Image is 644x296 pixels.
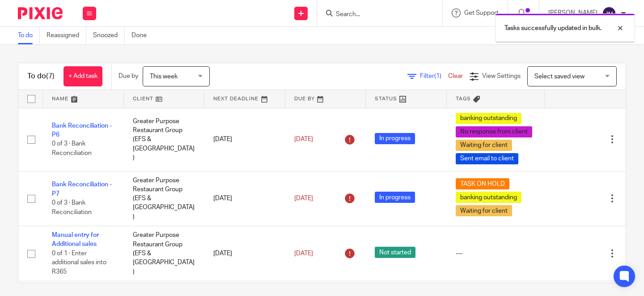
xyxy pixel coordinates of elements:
[294,250,313,257] span: [DATE]
[52,141,92,157] span: 0 of 3 · Bank Reconciliation
[131,27,153,44] a: Done
[18,7,63,19] img: Pixie
[375,192,415,203] span: In progress
[482,73,521,79] span: View Settings
[119,72,138,81] p: Due by
[150,73,178,80] span: This week
[47,27,86,44] a: Reassigned
[204,171,285,226] td: [DATE]
[204,108,285,171] td: [DATE]
[504,24,602,33] p: Tasks successfully updated in bulk.
[602,6,616,21] img: svg%3E
[93,27,125,44] a: Snoozed
[456,205,512,216] span: Waiting for client
[456,126,532,137] span: No response from client
[64,66,102,86] a: + Add task
[456,113,521,124] span: banking outstanding
[52,123,112,138] a: Bank Reconciliation - P6
[294,195,313,202] span: [DATE]
[18,27,40,44] a: To do
[124,226,205,281] td: Greater Purpose Restaurant Group (EFS & [GEOGRAPHIC_DATA])
[52,250,106,275] span: 0 of 1 · Enter additional sales into R365
[456,140,512,151] span: Waiting for client
[448,73,463,79] a: Clear
[375,247,415,258] span: Not started
[204,226,285,281] td: [DATE]
[27,72,55,81] h1: To do
[456,249,536,258] div: ---
[456,178,509,189] span: TASK ON HOLD
[294,136,313,142] span: [DATE]
[420,73,448,79] span: Filter
[124,171,205,226] td: Greater Purpose Restaurant Group (EFS & [GEOGRAPHIC_DATA])
[456,96,471,101] span: Tags
[46,73,55,80] span: (7)
[52,200,92,215] span: 0 of 3 · Bank Reconciliation
[534,73,585,80] span: Select saved view
[434,73,441,79] span: (1)
[124,108,205,171] td: Greater Purpose Restaurant Group (EFS & [GEOGRAPHIC_DATA])
[456,192,521,203] span: banking outstanding
[456,153,518,164] span: Sent email to client
[52,181,112,197] a: Bank Reconciliation - P7
[52,232,99,247] a: Manual entry for Additional sales
[375,133,415,144] span: In progress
